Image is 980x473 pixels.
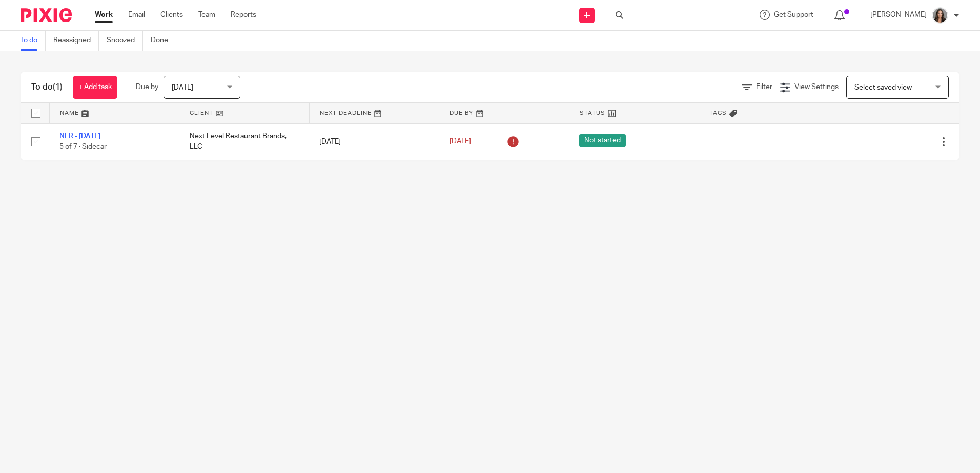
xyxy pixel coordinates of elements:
[579,134,626,147] span: Not started
[774,11,813,18] span: Get Support
[59,133,100,140] a: NLR - [DATE]
[709,137,819,147] div: ---
[709,110,727,116] span: Tags
[179,123,310,160] td: Next Level Restaurant Brands, LLC
[21,31,46,51] a: To do
[59,143,107,150] span: 5 of 7 · Sidecar
[95,10,113,20] a: Work
[198,10,215,20] a: Team
[53,31,99,51] a: Reassigned
[151,31,176,51] a: Done
[128,10,145,20] a: Email
[73,76,117,99] a: + Add task
[309,123,439,160] td: [DATE]
[794,83,839,91] span: View Settings
[756,83,772,91] span: Filter
[231,10,256,20] a: Reports
[160,10,183,20] a: Clients
[854,84,912,91] span: Select saved view
[870,10,927,20] p: [PERSON_NAME]
[21,8,72,22] img: Pixie
[172,84,193,91] span: [DATE]
[136,82,158,92] p: Due by
[107,31,143,51] a: Snoozed
[31,82,63,93] h1: To do
[450,138,471,145] span: [DATE]
[53,83,63,91] span: (1)
[932,7,948,24] img: headshot%20-%20work.jpg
